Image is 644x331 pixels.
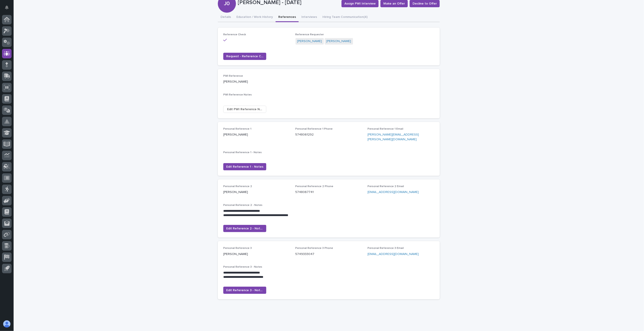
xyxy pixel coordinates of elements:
span: Personal Reference 1 [223,128,251,130]
span: Personal Reference 1 Phone [296,128,333,130]
button: Education / Work History [234,13,276,22]
a: [PERSON_NAME] [297,39,322,44]
button: Edit Reference 3 - Notes [223,287,266,294]
button: Edit Reference 2 - Notes [223,225,266,232]
a: 5748067741 [296,191,314,194]
button: Notifications [2,3,12,12]
span: Edit Reference 2 - Notes [226,226,263,231]
span: Request - Reference Check [226,54,263,59]
span: PWI Reference [223,75,243,77]
span: Personal Reference 2 [223,185,252,188]
span: Edit Reference 1 - Notes [226,164,263,169]
span: Edit PWI Reference Notes [227,107,262,112]
p: [PERSON_NAME] [223,79,290,84]
button: References [276,13,299,22]
span: Personal Reference 3 [223,247,252,250]
span: Assign PWI Interview [344,1,376,6]
div: Notifications [6,5,12,13]
p: [PERSON_NAME] [223,252,290,257]
button: Details [218,13,234,22]
a: 5749333047 [296,252,315,256]
span: Personal Reference 2 Phone [296,185,334,188]
span: Personal Reference 3 Phone [296,247,333,250]
button: Request - Reference Check [223,53,266,60]
span: Reference Requester [296,33,324,36]
button: Edit Reference 1 - Notes [223,163,266,170]
span: Personal Reference 3 - Notes [223,266,262,268]
button: Edit PWI Reference Notes [223,106,266,113]
span: Personal Reference 1 Email [368,128,403,130]
a: [PERSON_NAME][EMAIL_ADDRESS][PERSON_NAME][DOMAIN_NAME] [368,133,419,141]
span: Personal Reference 2 - Notes [223,204,262,207]
button: users-avatar [2,319,12,329]
span: Edit Reference 3 - Notes [226,288,263,293]
a: [PERSON_NAME] [327,39,351,44]
a: 5748061292 [296,133,314,136]
span: Personal Reference 2 Email [368,185,404,188]
span: Personal Reference 3 Email [368,247,404,250]
span: PWI Reference Notes [223,93,252,96]
span: Personal Reference 1 - Notes [223,151,262,154]
a: [EMAIL_ADDRESS][DOMAIN_NAME] [368,191,419,194]
button: Interviews [299,13,320,22]
span: Make an Offer [383,1,405,6]
span: Reference Check [223,33,246,36]
button: Hiring Team Communication (4) [320,13,370,22]
a: [EMAIL_ADDRESS][DOMAIN_NAME] [368,252,419,256]
p: [PERSON_NAME] [223,190,290,195]
p: [PERSON_NAME] [223,132,290,137]
span: Decline to Offer [413,1,437,6]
